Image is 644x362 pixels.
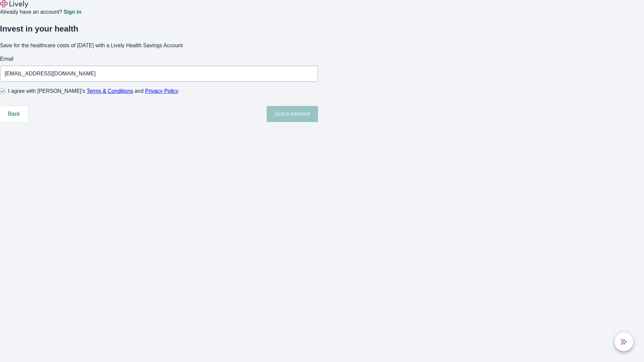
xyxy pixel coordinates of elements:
a: Sign in [63,9,81,15]
svg: Lively AI Assistant [621,339,627,345]
span: I agree with [PERSON_NAME]’s and [8,87,178,95]
button: chat [614,333,633,351]
a: Terms & Conditions [87,88,133,94]
a: Privacy Policy [145,88,179,94]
